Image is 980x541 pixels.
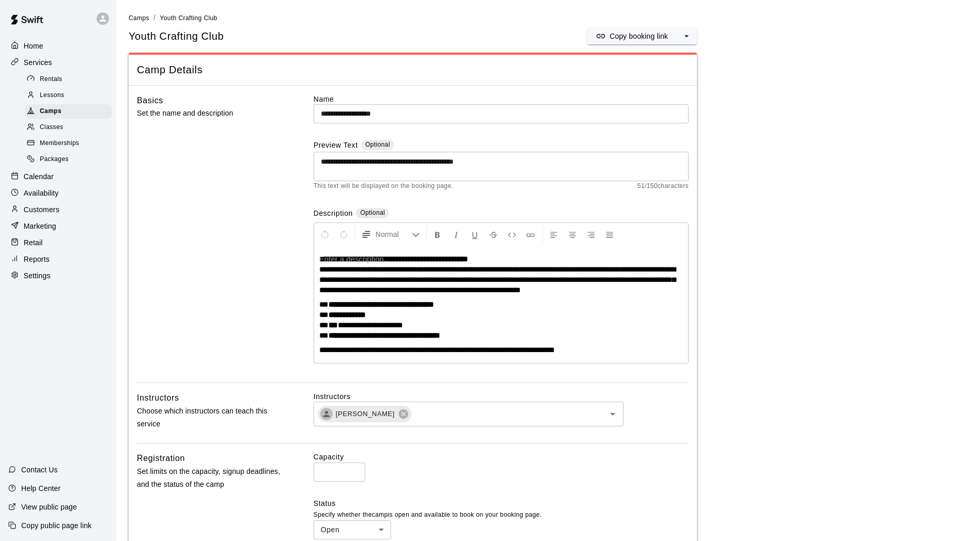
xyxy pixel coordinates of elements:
p: Calendar [24,171,54,182]
div: Melissa Ballagh [320,408,333,420]
button: Format Bold [429,225,446,244]
span: Packages [40,154,69,165]
button: Copy booking link [587,28,676,44]
button: Open [605,407,620,421]
p: Help Center [21,483,60,494]
h6: Registration [137,452,185,465]
p: Copy booking link [610,31,668,41]
div: Lessons [25,88,112,103]
span: Camps [40,106,61,117]
button: Insert Code [503,225,521,244]
p: Customers [24,204,59,215]
button: Undo [316,225,334,244]
h5: Youth Crafting Club [129,29,224,43]
label: Description [314,208,353,220]
button: Insert Link [522,225,539,244]
p: Choose which instructors can teach this service [137,405,281,431]
button: Justify Align [601,225,618,244]
p: Contact Us [21,465,58,475]
p: Services [24,57,52,68]
span: Rentals [40,74,63,85]
a: Home [8,38,108,54]
a: Rentals [25,71,116,87]
p: Copy public page link [21,520,91,531]
a: Reports [8,251,108,267]
a: Lessons [25,87,116,103]
a: Marketing [8,218,108,234]
a: Packages [25,152,116,168]
p: Availability [24,188,59,198]
span: Lessons [40,90,65,101]
a: Services [8,55,108,70]
button: Center Align [564,225,581,244]
div: [PERSON_NAME] [318,406,412,422]
button: Left Align [545,225,563,244]
div: Open [314,520,391,539]
span: Memberships [40,138,79,149]
span: 51 / 150 characters [637,181,689,192]
span: This text will be displayed on the booking page. [314,181,454,192]
a: Camps [129,13,149,22]
span: Camp Details [137,63,689,77]
button: Right Align [582,225,600,244]
span: Normal [376,229,412,240]
a: Camps [25,104,116,120]
a: Customers [8,202,108,217]
p: Reports [24,254,50,264]
a: Memberships [25,136,116,152]
button: Redo [335,225,352,244]
h6: Instructors [137,391,179,405]
label: Status [314,498,689,508]
span: [PERSON_NAME] [330,409,401,419]
a: Calendar [8,169,108,184]
div: Classes [25,120,112,135]
p: Settings [24,270,51,281]
p: Specify whether the camp is open and available to book on your booking page. [314,510,689,520]
p: Marketing [24,221,56,231]
span: Camps [129,14,149,22]
div: split button [587,28,697,44]
span: Optional [365,141,390,148]
button: Formatting Options [357,225,424,244]
nav: breadcrumb [129,12,968,24]
label: Name [314,94,689,104]
p: Retail [24,237,43,248]
p: Set limits on the capacity, signup deadlines, and the status of the camp [137,465,281,491]
div: Packages [25,152,112,167]
label: Capacity [314,452,689,462]
button: select merge strategy [676,28,697,44]
a: Settings [8,268,108,283]
div: Rentals [25,72,112,87]
a: Retail [8,235,108,250]
button: Format Underline [466,225,484,244]
label: Preview Text [314,140,358,152]
span: Youth Crafting Club [160,14,217,22]
p: Home [24,41,43,51]
a: Availability [8,185,108,201]
span: Classes [40,122,63,133]
li: / [153,12,155,23]
span: Optional [360,209,385,216]
div: Camps [25,104,112,119]
a: Classes [25,120,116,136]
label: Instructors [314,391,689,402]
div: Memberships [25,136,112,151]
h6: Basics [137,94,163,107]
p: Set the name and description [137,107,281,120]
p: View public page [21,502,77,512]
button: Format Strikethrough [485,225,502,244]
button: Format Italics [447,225,465,244]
